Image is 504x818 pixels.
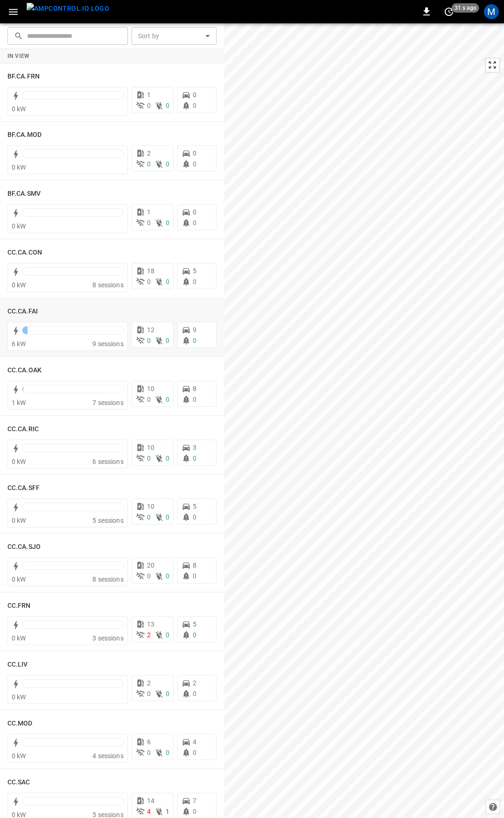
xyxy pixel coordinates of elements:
h6: CC.CA.OAK [7,365,42,376]
span: 0 [193,513,196,521]
span: 0 [147,572,151,580]
span: 0 [147,749,151,756]
span: 2 [147,631,151,639]
span: 0 [147,219,151,227]
span: 6 [147,738,151,746]
span: 9 sessions [92,340,124,348]
span: 0 kW [12,752,26,760]
span: 0 [166,631,169,639]
span: 0 [193,149,196,157]
span: 1 [166,808,169,815]
span: 0 [166,219,169,227]
span: 0 [166,749,169,756]
h6: CC.FRN [7,601,31,611]
span: 10 [147,444,154,451]
span: 0 [193,631,196,639]
img: ampcontrol.io logo [27,3,109,14]
span: 20 [147,562,154,569]
span: 8 sessions [92,576,124,583]
h6: CC.SAC [7,777,30,788]
span: 8 [193,562,196,569]
span: 1 [147,208,151,216]
span: 0 kW [12,105,26,113]
span: 0 [147,337,151,344]
span: 2 [147,679,151,687]
span: 0 kW [12,634,26,642]
span: 0 [193,808,196,815]
strong: In View [7,53,30,59]
span: 0 [166,690,169,697]
span: 2 [193,679,196,687]
span: 4 [147,808,151,815]
span: 0 [193,455,196,462]
canvas: Map [224,23,504,818]
span: 2 [147,149,151,157]
span: 18 [147,267,154,275]
div: profile-icon [484,4,499,19]
h6: BF.CA.FRN [7,71,40,82]
span: 0 [147,396,151,403]
span: 0 [193,160,196,168]
span: 0 [166,396,169,403]
span: 0 [193,102,196,109]
span: 6 sessions [92,458,124,465]
span: 10 [147,503,154,510]
h6: CC.CA.SJO [7,542,41,552]
span: 1 kW [12,399,26,406]
span: 0 [193,690,196,697]
span: 0 [193,208,196,216]
h6: CC.CA.RIC [7,424,39,434]
span: 5 [193,503,196,510]
span: 0 [147,513,151,521]
span: 6 kW [12,340,26,348]
span: 8 [193,385,196,392]
span: 0 [147,278,151,285]
span: 0 [193,749,196,756]
span: 3 sessions [92,634,124,642]
span: 9 [193,326,196,334]
span: 5 [193,620,196,628]
span: 7 [193,797,196,804]
span: 0 [193,278,196,285]
span: 0 [166,337,169,344]
span: 0 [166,572,169,580]
h6: CC.CA.CON [7,248,42,258]
span: 0 [147,455,151,462]
h6: BF.CA.SMV [7,189,41,199]
span: 14 [147,797,154,804]
span: 0 kW [12,164,26,171]
span: 0 [193,396,196,403]
h6: BF.CA.MOD [7,130,42,140]
span: 0 kW [12,222,26,230]
span: 0 [166,455,169,462]
span: 0 [147,102,151,109]
span: 0 kW [12,576,26,583]
h6: CC.CA.SFF [7,483,40,493]
h6: CC.LIV [7,660,28,670]
span: 5 [193,267,196,275]
span: 3 [193,444,196,451]
button: set refresh interval [441,4,456,19]
span: 0 [166,160,169,168]
span: 0 kW [12,517,26,524]
span: 0 [166,102,169,109]
span: 7 sessions [92,399,124,406]
span: 0 kW [12,281,26,289]
span: 5 sessions [92,517,124,524]
span: 0 [193,572,196,580]
span: 0 kW [12,458,26,465]
h6: CC.CA.FAI [7,306,38,317]
span: 0 [193,91,196,99]
span: 8 sessions [92,281,124,289]
span: 13 [147,620,154,628]
h6: CC.MOD [7,718,33,729]
span: 4 sessions [92,752,124,760]
span: 0 [166,278,169,285]
span: 0 kW [12,693,26,701]
span: 12 [147,326,154,334]
span: 0 [147,690,151,697]
span: 4 [193,738,196,746]
span: 0 [166,513,169,521]
span: 0 [193,337,196,344]
span: 1 [147,91,151,99]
